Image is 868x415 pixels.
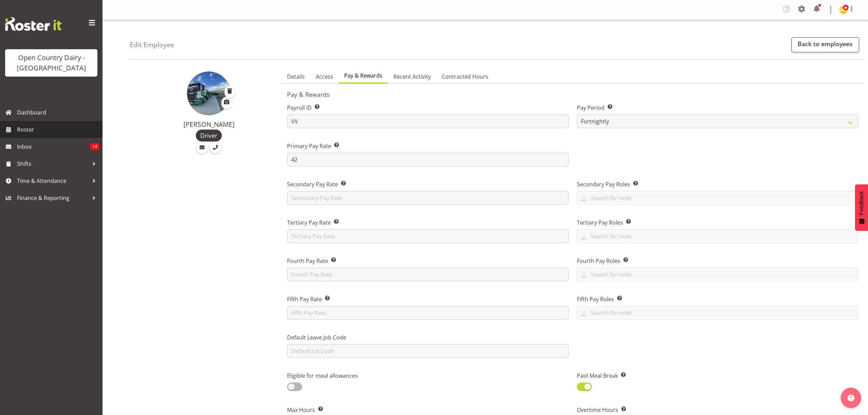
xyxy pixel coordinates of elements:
[839,6,847,14] img: milk-reception-awarua7542.jpg
[130,41,174,49] h4: Edit Employee
[287,333,569,342] label: Default Leave Job Code
[90,143,99,150] span: 14
[5,17,62,31] img: Rosterit website logo
[287,142,569,150] label: Primary Pay Rate
[577,257,858,265] label: Fourth Pay Roles
[577,372,714,380] label: Paid Meal Break
[393,72,431,81] span: Recent Activity
[287,406,569,414] label: Max Hours
[791,37,859,52] a: Back to employees
[17,142,90,152] span: Inbox
[17,159,89,169] span: Shifts
[17,176,89,186] span: Time & Attendance
[287,344,569,358] input: Default Job Code
[287,257,569,265] label: Fourth Pay Rate
[144,121,273,128] h4: [PERSON_NAME]
[577,180,858,188] label: Secondary Pay Roles
[12,53,91,73] div: Open Country Dairy - [GEOGRAPHIC_DATA]
[196,142,208,153] a: Email Employee
[287,180,569,188] label: Secondary Pay Rate
[577,307,858,318] input: Search for roles
[287,218,569,227] label: Tertiary Pay Rate
[577,269,858,280] input: Search for roles
[287,191,569,205] input: Secondary Pay Rate
[577,406,858,414] label: Overtime Hours
[287,306,569,320] input: Fifth Pay Rate
[316,72,333,81] span: Access
[855,184,868,231] button: Feedback - Show survey
[17,193,89,203] span: Finance & Reporting
[287,72,305,81] span: Details
[287,229,569,243] input: Tertiary Pay Rate
[287,372,424,380] label: Eligible for meal allowances
[577,104,858,112] label: Pay Period
[344,71,382,80] span: Pay & Rewards
[577,295,858,303] label: Fifth Pay Roles
[287,104,569,112] label: Payroll ID
[577,218,858,227] label: Tertiary Pay Roles
[287,153,569,166] input: Primary Pay Rate
[442,72,488,81] span: Contracted Hours
[209,142,221,153] a: Call Employee
[287,115,569,128] input: Payroll ID
[847,394,854,401] img: help-xxl-2.png
[200,131,217,140] span: Driver
[17,124,99,135] span: Roster
[858,191,865,215] span: Feedback
[287,268,569,281] input: Fourth Pay Rate
[577,192,858,203] input: Search for roles
[187,71,231,115] img: vishal-vadadoriya3d788394e56bb8a58b897f3ff52a56af.png
[17,107,99,118] span: Dashboard
[287,91,858,98] h5: Pay & Rewards
[577,231,858,241] input: Search for roles
[287,295,569,303] label: Fifth Pay Rate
